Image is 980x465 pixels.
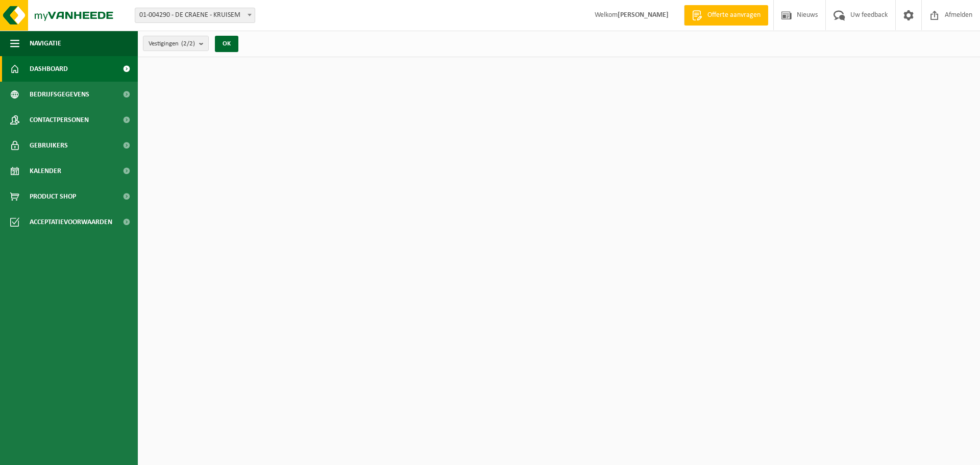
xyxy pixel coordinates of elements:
span: 01-004290 - DE CRAENE - KRUISEM [135,8,255,23]
span: Offerte aanvragen [705,10,763,20]
span: Kalender [30,158,61,184]
span: Vestigingen [149,36,195,52]
a: Offerte aanvragen [684,5,768,26]
span: Bedrijfsgegevens [30,82,89,107]
span: Product Shop [30,184,76,209]
span: Contactpersonen [30,107,89,133]
span: Acceptatievoorwaarden [30,209,112,235]
button: Vestigingen(2/2) [143,36,209,51]
button: OK [215,36,238,52]
span: Gebruikers [30,133,68,158]
span: 01-004290 - DE CRAENE - KRUISEM [135,8,255,22]
strong: [PERSON_NAME] [618,11,669,19]
count: (2/2) [181,40,195,47]
span: Navigatie [30,31,61,56]
span: Dashboard [30,56,68,82]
